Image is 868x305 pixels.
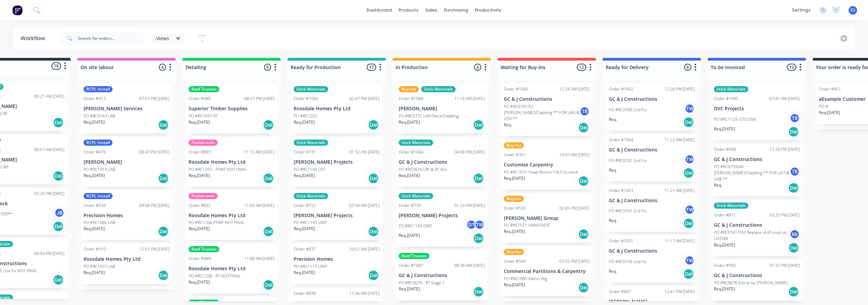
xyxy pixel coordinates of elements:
[788,242,799,253] div: Del
[53,117,64,128] div: Del
[606,83,697,131] div: Order #100212:26 PM [DATE]GC & J ConstructionsPO #RC0740 2nd FixTWReq.Del
[399,232,420,239] p: Req. [DATE]
[504,175,525,181] p: Req. [DATE]
[609,86,633,92] div: Order #1002
[504,258,526,264] div: Order #569
[504,282,525,288] p: Req. [DATE]
[504,205,526,211] div: Order #555
[504,142,524,148] div: Buy Ins
[263,173,274,184] div: Del
[472,5,505,15] div: productivity
[819,103,828,110] p: PO #
[399,286,420,292] p: Req. [DATE]
[504,222,549,228] p: PO #RC1021 SWAPOVER
[294,213,380,219] p: [PERSON_NAME] Projects
[789,5,814,15] div: settings
[683,117,694,128] div: Del
[189,266,275,272] p: Rossdale Homes Pty Ltd
[349,246,380,252] div: 10:52 AM [DATE]
[84,96,106,102] div: Order #313
[189,119,210,125] p: Req. [DATE]
[189,96,211,102] div: Order #480
[294,86,328,92] div: Stick Materials
[609,158,647,164] p: PO #RC0742 2nd Fix
[399,173,420,179] p: Req. [DATE]
[609,259,647,265] p: PO #RC0739 2nd Fix
[685,255,695,266] div: TW
[851,7,855,13] span: ES
[53,274,64,285] div: Del
[291,190,382,240] div: Stick MaterialsOrder #73207:58 AM [DATE][PERSON_NAME] ProjectsPO #RC1149 UWFReq.[DATE]Del
[81,190,172,240] div: RCPL InstallOrder #53409:08 PM [DATE]Precision HomesPO #RC1086 LABReq.[DATE]Del
[790,166,800,177] div: TB
[504,269,590,274] p: Commercial Partitions & Carpentry
[609,116,617,123] p: Req.
[399,140,433,146] div: Stick Materials
[559,258,590,264] div: 03:32 PM [DATE]
[683,269,694,279] div: Del
[559,205,590,211] div: 02:45 PM [DATE]
[84,173,105,179] p: Req. [DATE]
[609,218,617,224] p: Req.
[609,268,617,274] p: Req.
[84,226,105,232] p: Req. [DATE]
[685,103,695,114] div: TW
[399,96,423,102] div: Order #1088
[664,188,695,194] div: 11:21 AM [DATE]
[12,5,23,15] img: Factory
[788,126,799,137] div: Del
[294,159,380,165] p: [PERSON_NAME] Projects
[714,212,736,218] div: Order #811
[84,193,113,199] div: RCPL Install
[399,193,433,199] div: Stick Materials
[156,35,169,42] span: Views
[84,203,106,209] div: Order #534
[769,262,800,269] div: 01:37 PM [DATE]
[294,166,325,173] p: PO #RC1149 UFF
[606,134,697,181] div: Order #100411:22 AM [DATE]GC & J ConstructionsPO #RC0742 2nd FixTWReq.Del
[399,106,485,112] p: [PERSON_NAME]
[714,164,790,182] p: PO #RC0739/40 [PERSON_NAME]/Cladding ** FOR U47 & U48 **
[263,279,274,290] div: Del
[158,173,169,184] div: Del
[294,270,315,276] p: Req. [DATE]
[368,119,379,130] div: Del
[84,220,115,226] p: PO #RC1086 LAB
[578,122,589,133] div: Del
[84,246,106,252] div: Order #310
[54,208,64,218] div: JB
[368,226,379,237] div: Del
[504,96,590,102] p: GC & J Constructions
[609,107,647,113] p: PO #RC0740 2nd Fix
[609,248,695,254] p: GC & J Constructions
[578,176,589,187] div: Del
[711,83,803,140] div: Stick MaterialsOrder #109507:41 AM [DATE]DVC ProjectsPO #RC1129- ETS OSBTBReq.[DATE]Del
[579,106,590,116] div: TB
[294,119,315,125] p: Req. [DATE]
[244,203,275,209] div: 11:09 AM [DATE]
[84,166,115,173] p: PO #RC1019 LAB
[158,270,169,281] div: Del
[609,198,695,204] p: GC & J Constructions
[84,213,170,219] p: Precision Homes
[559,86,590,92] div: 12:26 PM [DATE]
[769,146,800,152] div: 12:26 PM [DATE]
[664,238,695,244] div: 11:17 AM [DATE]
[504,122,512,128] p: Req.
[664,137,695,143] div: 11:22 AM [DATE]
[609,188,633,194] div: Order #1003
[769,96,800,102] div: 07:41 AM [DATE]
[504,249,524,255] div: Buy Ins
[84,149,106,155] div: Order #479
[294,173,315,179] p: Req. [DATE]
[504,152,526,158] div: Order #351
[263,119,274,130] div: Del
[819,110,840,116] p: Req. [DATE]
[714,222,800,228] p: GC & J Constructions
[294,140,328,146] div: Stick Materials
[189,279,210,285] p: Req. [DATE]
[454,203,485,209] div: 01:24 PM [DATE]
[34,251,64,257] div: 08:04 PM [DATE]
[189,213,275,219] p: Rossdale Homes Pty Ltd
[714,280,788,286] p: PO #RC0676 Extras by [PERSON_NAME]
